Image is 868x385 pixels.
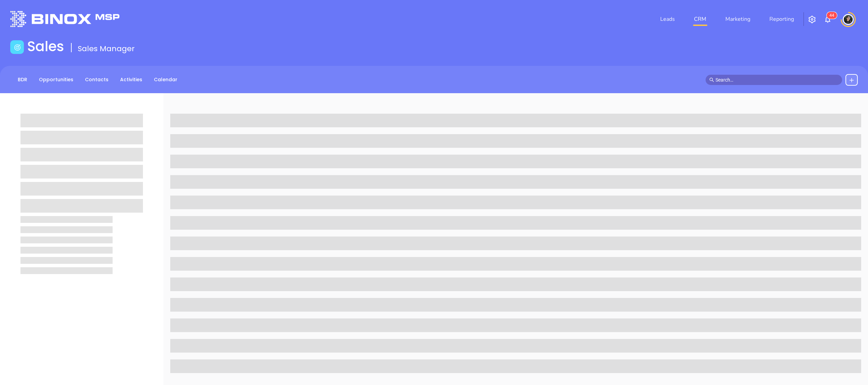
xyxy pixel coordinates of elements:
sup: 44 [827,12,837,19]
a: Contacts [81,74,113,85]
input: Search… [715,76,838,84]
img: iconNotification [824,15,832,24]
img: iconSetting [808,15,816,24]
span: 4 [832,13,834,18]
img: logo [10,11,119,27]
a: Calendar [150,74,182,85]
a: Activities [116,74,146,85]
a: Leads [657,12,678,26]
a: Opportunities [35,74,77,85]
a: Marketing [723,12,753,26]
a: CRM [691,12,709,26]
h1: Sales [27,38,64,55]
span: search [709,77,714,82]
img: user [843,14,854,25]
a: BDR [14,74,31,85]
a: Reporting [767,12,797,26]
span: Sales Manager [78,43,135,54]
span: 4 [829,13,832,18]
